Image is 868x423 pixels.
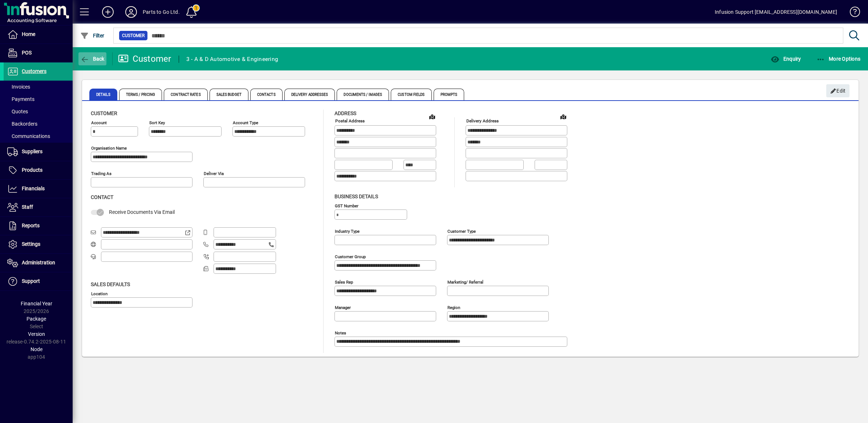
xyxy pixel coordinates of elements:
mat-label: Sort key [149,120,165,125]
a: POS [4,44,73,62]
span: Suppliers [22,149,42,154]
a: Quotes [4,105,73,118]
span: Prompts [434,89,465,100]
span: Sales defaults [91,281,130,287]
span: Customers [22,68,46,74]
span: Administration [22,260,55,265]
span: Back [80,56,105,62]
span: Invoices [7,84,30,90]
span: Quotes [7,109,28,114]
a: View on map [426,111,438,122]
span: Staff [22,204,33,210]
span: Contract Rates [164,89,207,100]
span: Financials [22,186,45,191]
mat-label: Region [447,305,460,310]
a: Knowledge Base [844,1,859,25]
mat-label: Customer group [335,254,366,259]
button: Enquiry [769,52,803,65]
span: Enquiry [771,56,801,62]
span: Sales Budget [210,89,248,100]
mat-label: Account Type [233,120,258,125]
mat-label: Industry type [335,228,360,233]
span: Delivery Addresses [284,89,335,100]
button: Back [78,52,106,65]
div: 3 - A & D Automotive & Engineering [186,53,279,65]
div: Infusion Support [EMAIL_ADDRESS][DOMAIN_NAME] [715,6,837,18]
button: Profile [119,5,143,19]
span: Settings [22,241,40,247]
a: Products [4,161,73,179]
mat-label: Manager [335,305,351,310]
mat-label: Marketing/ Referral [447,279,483,284]
span: Node [31,346,42,352]
a: Reports [4,217,73,235]
a: Settings [4,235,73,253]
span: Documents / Images [337,89,389,100]
a: Administration [4,254,73,272]
mat-label: Notes [335,330,346,335]
button: More Options [815,52,863,65]
mat-label: Location [91,291,108,296]
span: More Options [816,56,861,62]
a: Staff [4,198,73,216]
span: Package [27,316,46,322]
mat-label: Customer type [447,228,476,233]
mat-label: GST Number [335,203,358,208]
a: Support [4,272,73,290]
a: Suppliers [4,143,73,161]
div: Parts to Go Ltd. [143,6,180,18]
span: Support [22,278,40,284]
span: Reports [22,223,40,228]
span: Customer [91,110,117,116]
span: Address [334,110,356,116]
a: Financials [4,180,73,198]
span: Communications [7,133,50,139]
span: Version [28,331,45,337]
a: Invoices [4,81,73,93]
span: Backorders [7,121,37,127]
span: Filter [80,33,105,38]
span: Contacts [250,89,283,100]
span: Edit [830,85,846,97]
span: Terms / Pricing [119,89,162,100]
a: View on map [557,111,569,122]
app-page-header-button: Back [73,52,113,65]
mat-label: Account [91,120,107,125]
span: Receive Documents Via Email [109,209,175,215]
span: Contact [91,194,113,200]
span: Business details [334,194,378,199]
button: Filter [78,29,106,42]
a: Backorders [4,118,73,130]
a: Communications [4,130,73,142]
span: POS [22,50,32,56]
mat-label: Deliver via [204,171,224,176]
span: Details [89,89,117,100]
mat-label: Trading as [91,171,111,176]
mat-label: Sales rep [335,279,353,284]
button: Add [96,5,119,19]
div: Customer [118,53,171,65]
span: Customer [122,32,145,39]
span: Custom Fields [391,89,431,100]
a: Payments [4,93,73,105]
span: Payments [7,96,35,102]
button: Edit [826,84,849,97]
a: Home [4,25,73,44]
span: Financial Year [21,301,52,306]
span: Products [22,167,42,173]
mat-label: Organisation name [91,146,127,151]
span: Home [22,31,35,37]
